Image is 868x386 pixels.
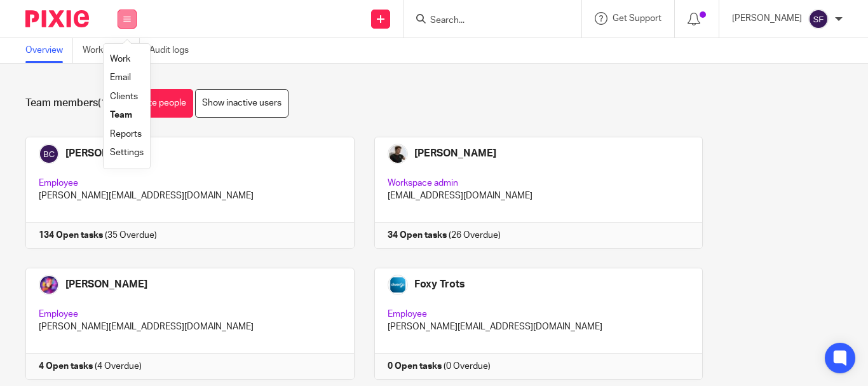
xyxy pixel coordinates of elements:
[25,10,89,27] img: Pixie
[110,130,142,139] a: Reports
[110,73,131,82] a: Email
[25,97,116,110] h1: Team members
[732,12,802,25] p: [PERSON_NAME]
[613,14,661,23] span: Get Support
[128,89,193,118] a: Invite people
[195,89,288,118] a: Show inactive users
[110,111,132,120] a: Team
[110,148,144,157] a: Settings
[808,9,829,29] img: svg%3E
[110,55,130,64] a: Work
[110,92,138,101] a: Clients
[83,38,140,63] a: Work report
[25,38,73,63] a: Overview
[429,15,543,27] input: Search
[149,38,198,63] a: Audit logs
[98,98,116,108] span: (11)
